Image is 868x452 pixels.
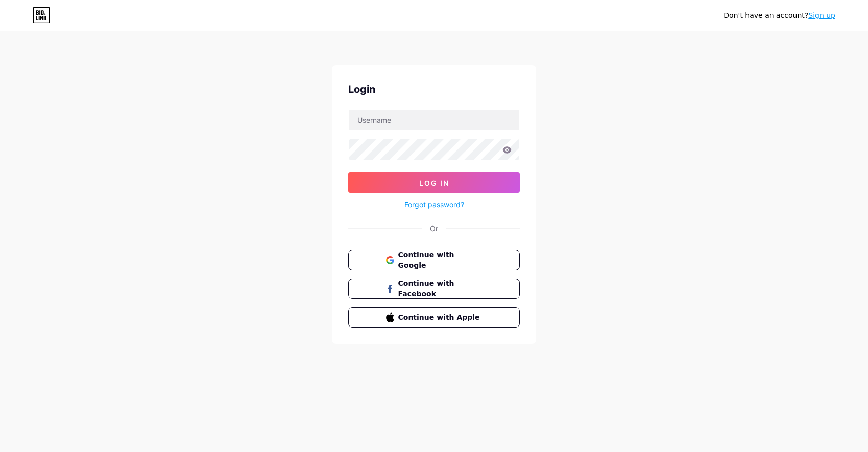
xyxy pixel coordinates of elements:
[348,307,520,328] button: Continue with Apple
[430,223,438,234] div: Or
[419,179,449,187] span: Log In
[348,279,520,299] button: Continue with Facebook
[349,110,519,130] input: Username
[348,250,520,270] button: Continue with Google
[398,312,483,323] span: Continue with Apple
[348,172,520,193] button: Log In
[724,10,835,21] div: Don't have an account?
[348,82,520,97] div: Login
[398,278,483,299] span: Continue with Facebook
[404,199,464,210] a: Forgot password?
[808,11,835,19] a: Sign up
[398,249,483,271] span: Continue with Google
